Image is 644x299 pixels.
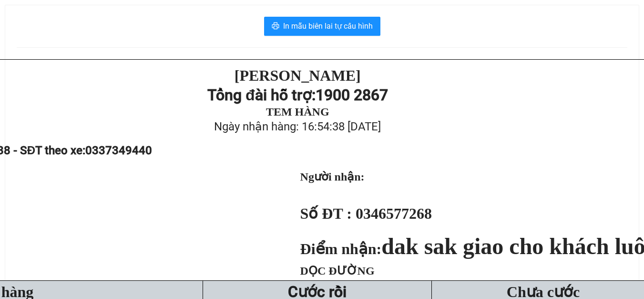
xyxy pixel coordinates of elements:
strong: Tổng đài hỗ trợ: [207,86,316,104]
button: printerIn mẫu biên lai tự cấu hình [264,17,380,36]
span: DỌC ĐƯỜNG [300,265,375,277]
span: 0346577268 [356,205,432,222]
span: printer [272,22,279,31]
strong: Số ĐT : [300,205,352,222]
strong: [PERSON_NAME] [235,67,361,84]
span: 0337349440 [85,144,152,157]
strong: 1900 2867 [316,86,388,104]
span: Ngày nhận hàng: 16:54:38 [DATE] [214,120,381,133]
span: In mẫu biên lai tự cấu hình [283,20,373,32]
strong: Người nhận: [300,171,365,183]
strong: TEM HÀNG [266,106,329,118]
